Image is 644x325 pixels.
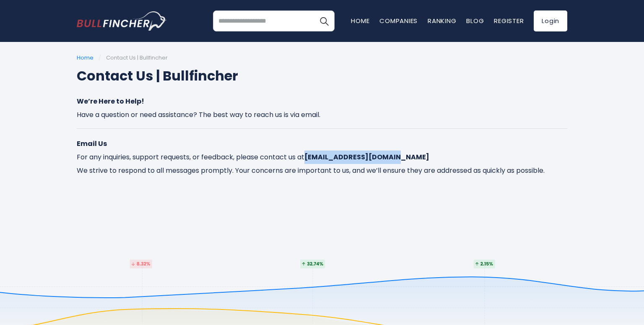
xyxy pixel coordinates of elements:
a: Go to homepage [77,11,167,31]
p: For any inquiries, support requests, or feedback, please contact us at We strive to respond to al... [77,137,567,177]
strong: We’re Here to Help! [77,96,144,106]
a: Blog [466,16,484,25]
a: Home [351,16,369,25]
h1: Contact Us | Bullfincher [77,66,567,86]
ul: / [77,55,567,62]
img: bullfincher logo [77,11,167,31]
a: Home [77,54,93,62]
span: Contact Us | Bullfincher [106,54,168,62]
a: Login [534,10,567,31]
a: Ranking [428,16,456,25]
strong: [EMAIL_ADDRESS][DOMAIN_NAME] [304,152,429,162]
strong: Email Us [77,139,107,148]
a: Companies [379,16,418,25]
button: Search [314,10,335,31]
p: Have a question or need assistance? The best way to reach us is via email. [77,95,567,122]
a: Register [494,16,524,25]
